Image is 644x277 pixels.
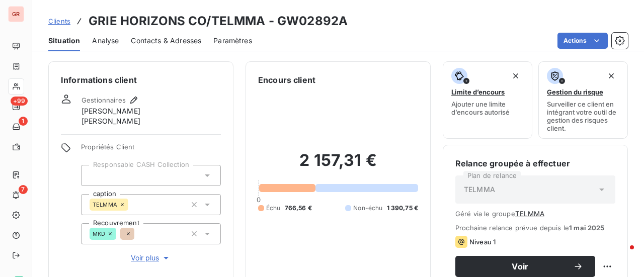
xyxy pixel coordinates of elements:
[469,238,496,246] span: Niveau 1
[455,210,615,218] span: Géré via le groupe
[81,143,221,157] span: Propriétés Client
[213,36,252,46] span: Paramètres
[547,88,603,96] span: Gestion du risque
[89,12,348,30] h3: GRIE HORIZONS CO/TELMMA - GW02892A
[92,36,119,46] span: Analyse
[131,36,201,46] span: Contacts & Adresses
[11,97,28,106] span: +99
[464,184,495,195] span: TELMMA
[48,17,70,25] span: Clients
[557,33,608,49] button: Actions
[467,262,573,270] span: Voir
[90,171,98,180] input: Ajouter une valeur
[48,36,80,46] span: Situation
[443,61,532,139] button: Limite d’encoursAjouter une limite d’encours autorisé
[547,100,619,132] span: Surveiller ce client en intégrant votre outil de gestion des risques client.
[93,231,105,237] span: MKD
[569,224,605,232] span: 1 mai 2025
[61,74,221,86] h6: Informations client
[455,224,615,232] span: Prochaine relance prévue depuis le
[93,202,117,208] span: TELMMA
[134,229,142,238] input: Ajouter une valeur
[258,74,315,86] h6: Encours client
[455,256,595,277] button: Voir
[81,252,221,263] button: Voir plus
[451,100,524,116] span: Ajouter une limite d’encours autorisé
[285,204,312,213] span: 766,56 €
[19,117,28,126] span: 1
[258,150,418,180] h2: 2 157,31 €
[387,204,419,213] span: 1 390,75 €
[266,204,281,213] span: Échu
[610,243,634,267] iframe: Intercom live chat
[131,253,171,263] span: Voir plus
[82,96,126,104] span: Gestionnaires
[128,200,136,209] input: Ajouter une valeur
[451,88,505,96] span: Limite d’encours
[455,157,615,169] h6: Relance groupée à effectuer
[353,204,382,213] span: Non-échu
[82,116,140,126] span: [PERSON_NAME]
[8,6,24,22] div: GR
[82,106,140,116] span: [PERSON_NAME]
[538,61,628,139] button: Gestion du risqueSurveiller ce client en intégrant votre outil de gestion des risques client.
[19,185,28,194] span: 7
[257,196,261,204] span: 0
[515,210,544,218] button: TELMMA
[48,16,70,26] a: Clients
